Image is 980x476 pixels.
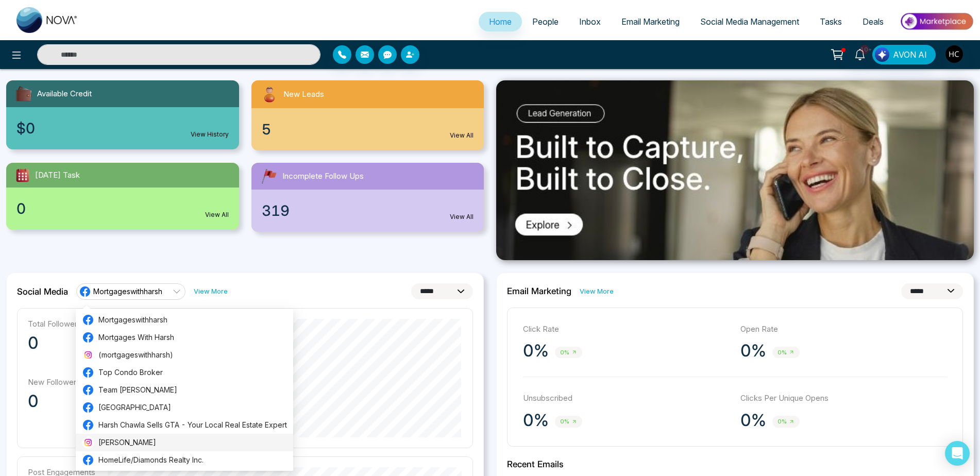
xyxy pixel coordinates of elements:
span: AVON AI [893,48,927,61]
span: Home [489,16,512,27]
a: View All [205,210,229,219]
h2: Email Marketing [507,286,571,296]
span: Team [PERSON_NAME] [98,384,287,396]
span: 5 [262,118,271,140]
p: 0% [740,410,766,431]
img: . [496,80,974,260]
img: instagram [83,437,93,448]
a: New Leads5View All [245,80,491,150]
a: Deals [852,12,894,31]
p: 0% [523,341,549,361]
img: Lead Flow [875,47,889,62]
a: View History [191,130,229,139]
span: Top Condo Broker [98,367,287,378]
button: AVON AI [872,45,936,64]
span: 319 [262,200,290,222]
span: Mortgageswithharsh [98,314,287,326]
span: 0% [555,416,582,428]
a: Email Marketing [611,12,690,31]
div: Open Intercom Messenger [945,441,970,466]
p: New Followers [28,377,81,387]
span: Deals [863,16,884,27]
span: People [532,16,559,27]
img: Market-place.gif [899,10,974,33]
span: Mortgages With Harsh [98,332,287,343]
p: 0% [740,341,766,361]
a: View More [580,286,614,296]
a: Social Media Management [690,12,809,31]
a: Tasks [809,12,852,31]
p: 0% [523,410,549,431]
h2: Recent Emails [507,459,963,469]
span: 0 [16,198,26,219]
a: View All [450,131,474,140]
img: instagram [83,350,93,360]
img: newLeads.svg [260,84,279,104]
a: Home [479,12,522,31]
img: Nova CRM Logo [16,7,78,33]
span: 0% [555,347,582,359]
img: todayTask.svg [14,167,31,183]
span: Tasks [820,16,842,27]
span: [PERSON_NAME] [98,437,287,448]
span: Incomplete Follow Ups [282,171,364,182]
span: (mortgageswithharsh) [98,349,287,361]
img: followUps.svg [260,167,278,185]
p: Unsubscribed [523,393,730,404]
span: New Leads [283,89,324,100]
span: 0% [772,347,800,359]
span: Available Credit [37,88,92,100]
span: Mortgageswithharsh [93,286,162,296]
span: [DATE] Task [35,169,80,181]
a: People [522,12,569,31]
p: Clicks Per Unique Opens [740,393,948,404]
h2: Social Media [17,286,68,297]
img: User Avatar [945,45,963,63]
span: HomeLife/Diamonds Realty Inc. [98,454,287,466]
p: Open Rate [740,324,948,335]
p: Click Rate [523,324,730,335]
span: $0 [16,117,35,139]
a: View More [194,286,228,296]
a: 10+ [848,45,872,63]
span: 10+ [860,45,869,54]
span: [GEOGRAPHIC_DATA] [98,402,287,413]
a: Inbox [569,12,611,31]
a: View All [450,212,474,222]
p: 0 [28,391,81,412]
p: 0 [28,333,81,353]
span: Email Marketing [621,16,680,27]
img: availableCredit.svg [14,84,33,103]
span: 0% [772,416,800,428]
span: Harsh Chawla Sells GTA - Your Local Real Estate Expert [98,419,287,431]
span: Inbox [579,16,601,27]
span: Social Media Management [700,16,799,27]
p: Total Followers [28,319,81,329]
a: Incomplete Follow Ups319View All [245,163,491,232]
